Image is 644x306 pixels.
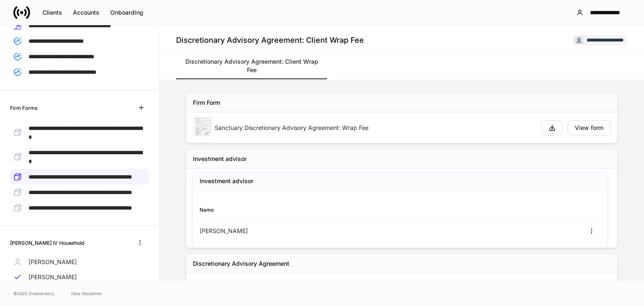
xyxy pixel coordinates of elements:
[73,10,99,16] div: Accounts
[10,270,149,285] a: [PERSON_NAME]
[37,6,68,19] button: Clients
[71,290,102,297] a: Data Disclaimer
[176,52,327,79] a: Discretionary Advisory Agreement: Client Wrap Fee
[42,10,62,16] div: Clients
[200,206,400,214] div: Name
[176,35,364,45] h4: Discretionary Advisory Agreement: Client Wrap Fee
[568,120,610,135] button: View form
[13,290,55,297] span: © 2025 OneAdvisory
[110,10,143,16] div: Onboarding
[29,273,77,281] p: [PERSON_NAME]
[68,6,105,19] button: Accounts
[193,99,220,107] div: Firm Form
[215,124,535,132] div: Sanctuary Discretionary Advisory Agreement: Wrap Fee
[10,239,84,247] h6: [PERSON_NAME] IV Household
[575,125,603,131] div: View form
[29,258,77,266] p: [PERSON_NAME]
[193,155,247,163] div: Investment advisor
[10,254,149,270] a: [PERSON_NAME]
[200,177,253,185] h5: Investment advisor
[10,104,37,112] h6: Firm Forms
[193,259,289,268] div: Discretionary Advisory Agreement
[105,6,149,19] button: Onboarding
[200,227,400,235] div: [PERSON_NAME]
